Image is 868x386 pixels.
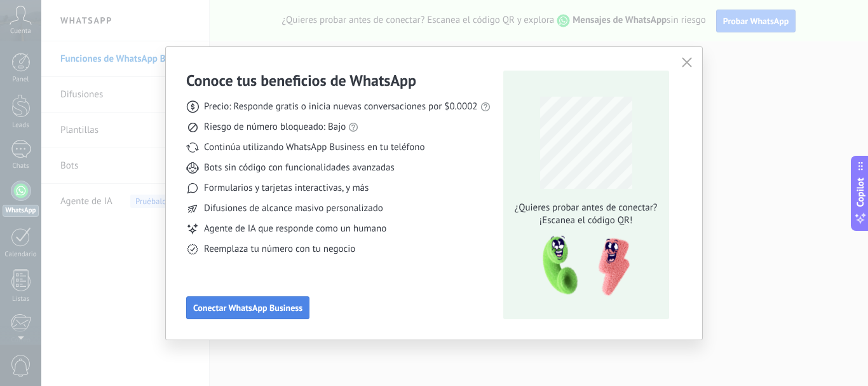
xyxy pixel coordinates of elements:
span: ¡Escanea el código QR! [511,214,661,227]
span: Formularios y tarjetas interactivas, y más [204,182,369,195]
span: Agente de IA que responde como un humano [204,223,386,235]
span: Copilot [854,177,867,207]
button: Conectar WhatsApp Business [186,296,309,319]
span: Bots sin código con funcionalidades avanzadas [204,162,395,174]
span: ¿Quieres probar antes de conectar? [511,202,661,214]
span: Difusiones de alcance masivo personalizado [204,202,383,215]
h3: Conoce tus beneficios de WhatsApp [186,71,416,90]
span: Precio: Responde gratis o inicia nuevas conversaciones por $0.0002 [204,100,478,113]
span: Conectar WhatsApp Business [193,303,302,312]
span: Riesgo de número bloqueado: Bajo [204,121,346,134]
span: Continúa utilizando WhatsApp Business en tu teléfono [204,141,424,154]
img: qr-pic-1x.png [532,232,632,300]
span: Reemplaza tu número con tu negocio [204,243,355,256]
